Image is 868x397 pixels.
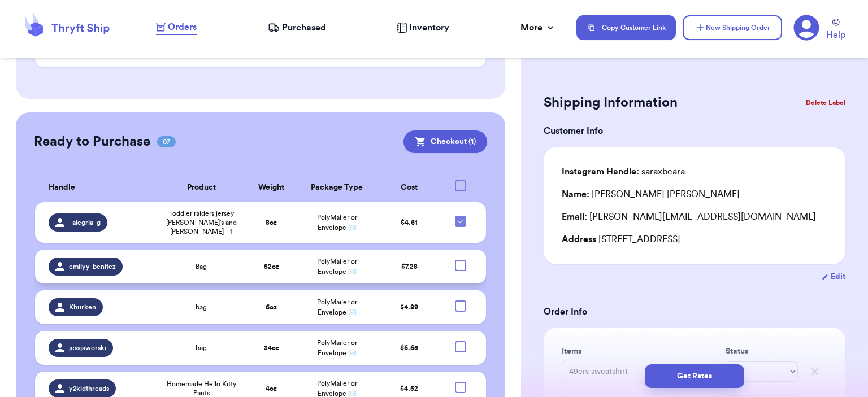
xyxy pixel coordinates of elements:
span: 07 [157,136,176,147]
span: + 1 [226,228,232,235]
span: $ 4.89 [400,304,418,311]
span: $ 7.28 [401,263,418,270]
div: [PERSON_NAME][EMAIL_ADDRESS][DOMAIN_NAME] [562,210,827,224]
button: Checkout (1) [403,130,487,153]
span: PolyMailer or Envelope ✉️ [317,299,357,316]
h2: Ready to Purchase [34,133,150,151]
div: [PERSON_NAME] [PERSON_NAME] [562,187,740,201]
span: Orders [168,20,197,34]
span: _alegria_g [69,218,101,227]
span: Name: [562,190,589,199]
span: $ 4.52 [400,385,418,392]
strong: 34 oz [264,344,279,351]
span: Email: [562,212,587,221]
a: Inventory [397,21,449,34]
a: Purchased [268,21,326,34]
button: Edit [822,271,845,282]
span: Help [826,28,845,42]
div: [STREET_ADDRESS] [562,233,827,246]
span: y2kidthreads [69,384,109,393]
span: bag [196,343,207,352]
span: $ 6.65 [400,344,418,351]
span: jessjaworski [69,343,106,352]
span: Purchased [282,21,326,34]
button: Delete Label [801,90,850,115]
strong: 52 oz [264,263,279,270]
button: Get Rates [645,364,744,388]
span: bag [196,303,207,312]
th: Cost [376,173,442,202]
span: emilyy_benitez [69,262,116,271]
h2: Shipping Information [544,94,678,112]
div: saraxbeara [562,165,685,178]
label: Status [726,346,798,357]
h3: Customer Info [544,124,845,138]
strong: 8 oz [266,219,277,226]
span: PolyMailer or Envelope ✉️ [317,258,357,275]
span: Instagram Handle: [562,167,639,176]
button: New Shipping Order [683,15,782,40]
h3: Order Info [544,305,845,319]
span: $ 4.61 [401,219,418,226]
th: Product [158,173,245,202]
span: Kburken [69,303,96,312]
span: PolyMailer or Envelope ✉️ [317,339,357,356]
span: Toddler raiders jersey [PERSON_NAME]’s and [PERSON_NAME] [164,209,238,236]
span: PolyMailer or Envelope ✉️ [317,214,357,231]
label: Items [562,346,721,357]
button: Copy Customer Link [576,15,676,40]
span: PolyMailer or Envelope ✉️ [317,380,357,397]
span: Bag [196,262,207,271]
div: More [520,21,556,34]
span: Inventory [409,21,449,34]
span: Address [562,235,596,244]
th: Weight [245,173,298,202]
strong: 6 oz [266,304,277,311]
a: Help [826,19,845,42]
a: Orders [156,20,197,35]
th: Package Type [298,173,377,202]
strong: 4 oz [266,385,277,392]
span: Handle [49,182,75,194]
